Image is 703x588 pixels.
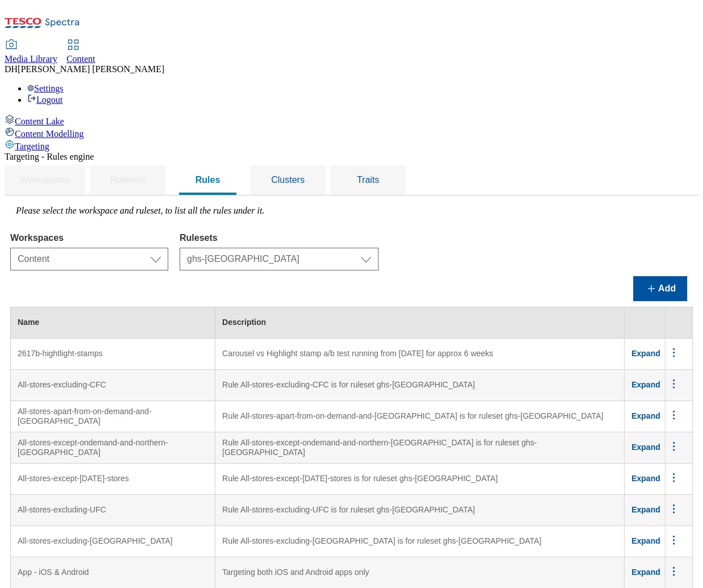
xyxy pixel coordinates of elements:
span: [PERSON_NAME] [PERSON_NAME] [18,64,164,74]
td: All-stores-excluding-[GEOGRAPHIC_DATA] [11,526,215,557]
label: Rulesets [180,233,378,243]
span: Content Modelling [15,129,84,139]
td: All-stores-except-[DATE]-stores [11,464,215,495]
span: Expand [631,474,660,483]
span: Expand [631,505,660,514]
span: Clusters [271,175,305,185]
svg: menus [667,345,681,360]
a: Targeting [5,139,698,152]
td: Rule All-stores-apart-from-on-demand-and-[GEOGRAPHIC_DATA] is for ruleset ghs-[GEOGRAPHIC_DATA] [215,401,625,432]
svg: menus [667,533,681,547]
a: Settings [27,84,64,93]
span: Media Library [5,54,57,64]
td: Rule All-stores-except-ondemand-and-northern-[GEOGRAPHIC_DATA] is for ruleset ghs-[GEOGRAPHIC_DATA] [215,432,625,464]
a: Logout [27,95,63,105]
td: Rule All-stores-excluding-[GEOGRAPHIC_DATA] is for ruleset ghs-[GEOGRAPHIC_DATA] [215,526,625,557]
span: Content Lake [15,116,64,126]
td: Carousel vs Highlight stamp a/b test running from [DATE] for approx 6 weeks [215,339,625,370]
span: Expand [631,380,660,389]
th: Description [215,307,625,339]
svg: menus [667,377,681,391]
span: Traits [357,175,379,185]
a: Media Library [5,40,57,64]
td: All-stores-apart-from-on-demand-and-[GEOGRAPHIC_DATA] [11,401,215,432]
td: Rule All-stores-excluding-CFC is for ruleset ghs-[GEOGRAPHIC_DATA] [215,370,625,401]
span: Rules [195,175,221,185]
span: Expand [631,536,660,545]
a: Content Lake [5,114,698,127]
span: Expand [631,443,660,452]
span: Expand [631,411,660,420]
a: Content [66,40,95,64]
span: Expand [631,349,660,358]
td: Rule All-stores-excluding-UFC is for ruleset ghs-[GEOGRAPHIC_DATA] [215,495,625,526]
td: 2617b-hightlight-stamps [11,339,215,370]
label: Workspaces [10,233,168,243]
svg: menus [667,502,681,516]
span: Expand [631,568,660,577]
label: Please select the workspace and ruleset, to list all the rules under it. [16,206,264,215]
td: All-stores-excluding-UFC [11,495,215,526]
svg: menus [667,439,681,453]
span: DH [5,64,18,74]
span: Targeting [15,141,49,151]
a: Content Modelling [5,127,698,139]
td: All-stores-except-ondemand-and-northern-[GEOGRAPHIC_DATA] [11,432,215,464]
svg: menus [667,564,681,578]
svg: menus [667,408,681,422]
td: All-stores-excluding-CFC [11,370,215,401]
svg: menus [667,470,681,485]
span: Content [66,54,95,64]
th: Name [11,307,215,339]
td: Rule All-stores-except-[DATE]-stores is for ruleset ghs-[GEOGRAPHIC_DATA] [215,464,625,495]
button: Add [633,276,687,301]
div: Targeting - Rules engine [5,152,698,162]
